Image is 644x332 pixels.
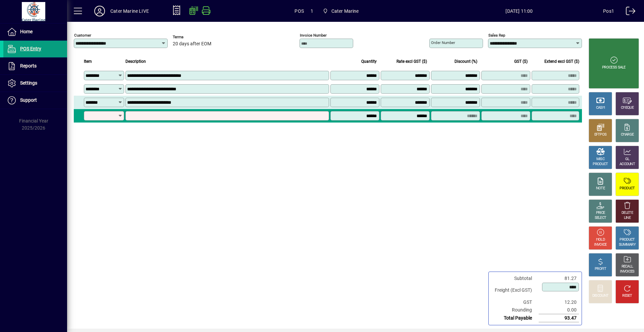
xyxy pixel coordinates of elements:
span: 20 days after EOM [173,41,211,47]
div: PRODUCT [620,237,635,242]
span: Cater Marine [331,6,359,16]
div: PROFIT [595,267,606,272]
div: HOLD [596,237,605,242]
a: Reports [3,58,67,75]
td: 12.20 [539,298,579,306]
span: GST ($) [514,58,528,65]
span: POS [294,6,304,16]
div: PRODUCT [620,186,635,191]
span: Quantity [361,58,377,65]
div: Pos1 [603,6,614,16]
a: Logout [621,1,636,23]
td: 93.47 [539,314,579,322]
div: SUMMARY [619,242,636,247]
span: Extend excl GST ($) [544,58,579,65]
mat-label: Invoice number [300,33,327,38]
span: Item [84,58,92,65]
span: [DATE] 11:00 [435,6,603,16]
td: Freight (Excl GST) [491,282,539,298]
div: GL [625,157,630,162]
a: Support [3,92,67,109]
a: Home [3,23,67,40]
div: PRODUCT [593,162,608,167]
span: Settings [20,80,37,86]
div: NOTE [596,186,605,191]
span: Discount (%) [454,58,477,65]
mat-label: Sales rep [488,33,505,38]
span: POS Entry [20,46,41,51]
td: Rounding [491,306,539,314]
div: PRICE [596,210,605,216]
div: ACCOUNT [620,162,635,167]
span: Cater Marine [320,5,362,17]
span: Description [125,58,146,65]
div: INVOICE [594,242,606,247]
div: DELETE [622,210,633,216]
td: 81.27 [539,275,579,282]
span: Home [20,29,33,34]
div: RESET [622,293,632,298]
div: CHEQUE [621,105,634,110]
button: Profile [89,5,110,17]
div: MISC [596,157,604,162]
span: Reports [20,63,37,68]
div: DISCOUNT [592,293,608,298]
div: CASH [596,105,605,110]
a: Settings [3,75,67,92]
div: LINE [624,216,631,221]
span: Rate excl GST ($) [396,58,427,65]
td: GST [491,298,539,306]
div: EFTPOS [594,132,607,137]
td: Subtotal [491,275,539,282]
span: Support [20,97,37,103]
div: RECALL [622,264,633,269]
div: PROCESS SALE [602,65,626,70]
div: Cater Marine LIVE [110,6,149,16]
span: Terms [173,35,213,39]
div: CHARGE [621,132,634,137]
mat-label: Order number [431,40,455,45]
td: 0.00 [539,306,579,314]
div: SELECT [595,216,606,221]
span: 1 [311,6,313,16]
mat-label: Customer [74,33,91,38]
td: Total Payable [491,314,539,322]
div: INVOICES [620,269,634,274]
